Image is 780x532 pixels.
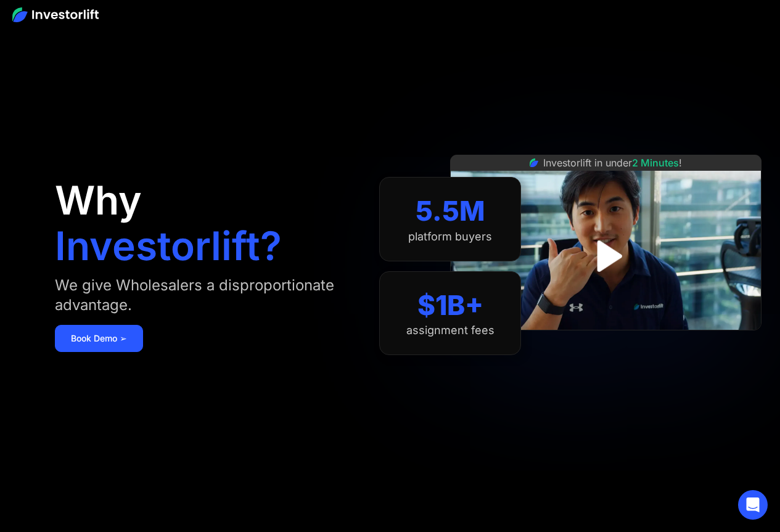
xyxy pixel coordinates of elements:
[543,155,682,170] div: Investorlift in under !
[578,229,633,284] a: open lightbox
[417,289,483,322] div: $1B+
[738,490,768,520] div: Open Intercom Messenger
[55,325,143,352] a: Book Demo ➢
[55,181,142,220] h1: Why
[514,337,699,351] iframe: Customer reviews powered by Trustpilot
[416,195,485,227] div: 5.5M
[632,157,679,169] span: 2 Minutes
[55,276,355,315] div: We give Wholesalers a disproportionate advantage.
[406,324,495,337] div: assignment fees
[55,226,282,266] h1: Investorlift?
[408,230,492,243] div: platform buyers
